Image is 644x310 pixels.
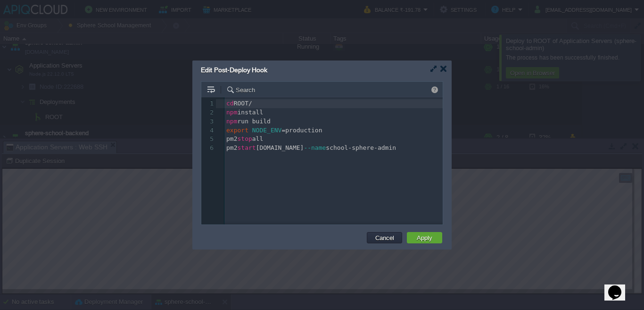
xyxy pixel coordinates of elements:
[285,127,322,134] span: production
[201,117,216,126] div: 3
[201,66,267,74] span: Edit Post-Deploy Hook
[252,127,282,134] span: NODE_ENV
[414,233,435,242] button: Apply
[237,144,256,151] span: start
[372,233,397,242] button: Cancel
[281,127,285,134] span: =
[234,100,252,107] span: ROOT/
[226,86,258,94] button: Search
[201,135,216,144] div: 5
[252,135,263,142] span: all
[237,135,252,142] span: stop
[604,272,635,301] iframe: chat widget
[226,144,237,151] span: pm2
[304,144,326,151] span: --name
[226,109,237,116] span: npm
[226,127,248,134] span: export
[237,109,263,116] span: install
[226,100,234,107] span: cd
[226,135,237,142] span: pm2
[226,118,237,125] span: npm
[201,99,216,108] div: 1
[201,126,216,135] div: 4
[201,108,216,117] div: 2
[201,144,216,153] div: 6
[326,144,396,151] span: school-sphere-admin
[256,144,304,151] span: [DOMAIN_NAME]
[237,118,270,125] span: run build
